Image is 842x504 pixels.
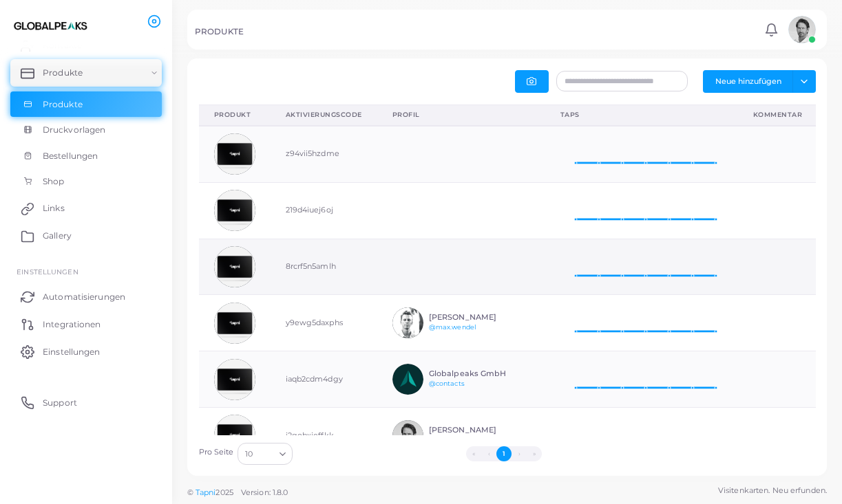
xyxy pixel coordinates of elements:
span: Shop [43,175,64,188]
a: Einstellungen [10,338,162,365]
a: Gallery [10,222,162,250]
img: avatar [214,190,255,231]
h5: PRODUKTE [195,27,244,36]
a: Produkte [10,91,162,118]
ul: Pagination [297,446,712,461]
td: 219d4iuej6oj [271,182,377,239]
span: Visitenkarten. Neu erfunden. [718,485,827,496]
span: Kontakte [43,39,82,52]
h6: [PERSON_NAME] [429,313,530,322]
span: Produkte [43,67,83,79]
img: avatar [214,303,255,344]
span: Einstellungen [43,346,100,358]
td: j2gobxieffkk [271,408,377,464]
a: avatar [784,16,819,43]
img: avatar [214,359,255,400]
span: Druckvorlagen [43,124,105,136]
a: Bestellungen [10,143,162,169]
img: logo [12,13,89,39]
a: Tapni [196,487,216,497]
div: Search for option [238,443,293,465]
a: Support [10,388,162,416]
a: Integrationen [10,310,162,338]
a: Druckvorlagen [10,117,162,143]
span: Links [43,202,65,215]
img: avatar [214,133,255,175]
a: Kontakte [10,32,162,59]
span: 2025 [215,487,233,498]
img: avatar [214,415,255,456]
td: y9ewg5daxphs [271,295,377,351]
img: avatar [788,16,816,43]
input: Search for option [254,446,274,461]
td: 8rcrf5n5amlh [271,239,377,295]
span: Einstellungen [17,267,78,276]
span: 10 [245,447,253,461]
div: Taps [560,110,723,120]
a: @max.wendel [429,323,476,331]
a: Automatisierungen [10,283,162,310]
span: Integrationen [43,318,101,331]
img: avatar [392,307,423,338]
div: Profil [392,110,530,120]
span: Bestellungen [43,150,98,162]
span: Support [43,397,77,409]
a: @contacts [429,380,465,387]
span: Version: 1.8.0 [241,487,288,497]
span: Gallery [43,230,72,242]
a: Produkte [10,59,162,87]
a: Links [10,195,162,222]
td: z94vii5hzdme [271,126,377,182]
h6: [PERSON_NAME] [429,426,530,435]
img: avatar [214,246,255,287]
h6: Globalpeaks GmbH [429,369,530,378]
div: Aktivierungscode [286,110,362,120]
button: Go to page 1 [496,446,512,461]
td: iaqb2cdm4dgy [271,351,377,408]
img: avatar [392,420,423,451]
span: © [187,487,288,498]
button: Neue hinzufügen [703,70,793,92]
label: Pro Seite [199,447,234,458]
a: Shop [10,168,162,195]
span: Automatisierungen [43,291,125,303]
span: Produkte [43,98,83,111]
img: avatar [392,364,423,395]
div: Produkt [214,110,255,120]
